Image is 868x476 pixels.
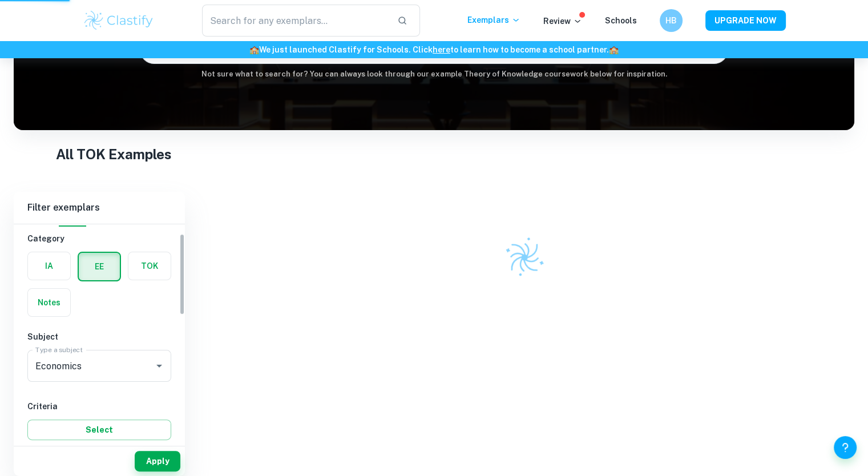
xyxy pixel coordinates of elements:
[135,451,180,471] button: Apply
[27,419,171,440] button: Select
[128,252,171,280] button: TOK
[497,230,551,284] img: Clastify logo
[27,400,171,413] h6: Criteria
[79,253,120,280] button: EE
[28,252,70,280] button: IA
[605,16,637,25] a: Schools
[35,345,83,354] label: Type a subject
[660,9,683,32] button: HB
[609,45,619,54] span: 🏫
[834,436,857,459] button: Help and Feedback
[467,14,520,26] p: Exemplars
[56,144,813,164] h1: All TOK Examples
[249,45,259,54] span: 🏫
[433,45,450,54] a: here
[14,68,854,80] h6: Not sure what to search for? You can always look through our example Theory of Knowledge coursewo...
[2,43,866,56] h6: We just launched Clastify for Schools. Click to learn how to become a school partner.
[705,10,786,31] button: UPGRADE NOW
[28,289,70,316] button: Notes
[664,14,677,27] h6: HB
[83,9,155,32] img: Clastify logo
[202,5,389,37] input: Search for any exemplars...
[543,15,582,27] p: Review
[151,358,167,374] button: Open
[14,192,185,224] h6: Filter exemplars
[27,330,171,343] h6: Subject
[27,232,171,245] h6: Category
